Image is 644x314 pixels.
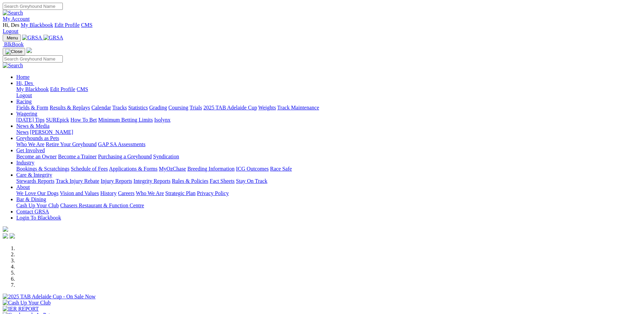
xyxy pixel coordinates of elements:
[16,86,49,92] a: My Blackbook
[16,117,44,123] a: [DATE] Tips
[189,105,202,110] a: Trials
[270,166,292,172] a: Race Safe
[16,147,45,153] a: Get Involved
[46,117,69,123] a: SUREpick
[16,105,641,111] div: Racing
[133,178,170,184] a: Integrity Reports
[3,48,25,55] button: Toggle navigation
[16,92,32,98] a: Logout
[21,22,53,28] a: My Blackbook
[81,22,93,28] a: CMS
[168,105,188,110] a: Coursing
[7,35,18,40] span: Menu
[30,129,73,135] a: [PERSON_NAME]
[16,166,641,172] div: Industry
[159,166,186,172] a: MyOzChase
[154,117,170,123] a: Isolynx
[16,135,59,141] a: Greyhounds as Pets
[100,178,132,184] a: Injury Reports
[98,141,146,147] a: GAP SA Assessments
[16,215,61,221] a: Login To Blackbook
[3,22,19,28] span: Hi, Des
[43,35,63,41] img: GRSA
[109,166,158,172] a: Applications & Forms
[16,80,34,86] a: Hi, Des
[149,105,167,110] a: Grading
[3,294,96,300] img: 2025 TAB Adelaide Cup - On Sale Now
[16,178,641,184] div: Care & Integrity
[5,49,22,54] img: Close
[71,117,97,123] a: How To Bet
[16,86,641,99] div: Hi, Des
[210,178,235,184] a: Fact Sheets
[98,117,153,123] a: Minimum Betting Limits
[77,86,88,92] a: CMS
[16,209,49,214] a: Contact GRSA
[3,300,51,306] img: Cash Up Your Club
[165,190,196,196] a: Strategic Plan
[16,99,32,104] a: Racing
[277,105,319,110] a: Track Maintenance
[16,196,46,202] a: Bar & Dining
[71,166,108,172] a: Schedule of Fees
[16,190,58,196] a: We Love Our Dogs
[3,41,24,47] a: BlkBook
[54,22,79,28] a: Edit Profile
[16,141,641,147] div: Greyhounds as Pets
[112,105,127,110] a: Tracks
[50,105,90,110] a: Results & Replays
[16,111,37,117] a: Wagering
[197,190,229,196] a: Privacy Policy
[16,166,69,172] a: Bookings & Scratchings
[46,141,97,147] a: Retire Your Greyhound
[128,105,148,110] a: Statistics
[16,178,54,184] a: Stewards Reports
[4,41,24,47] span: BlkBook
[22,35,42,41] img: GRSA
[172,178,208,184] a: Rules & Policies
[16,203,59,208] a: Cash Up Your Club
[98,154,152,159] a: Purchasing a Greyhound
[16,154,641,160] div: Get Involved
[100,190,116,196] a: History
[236,166,269,172] a: ICG Outcomes
[3,22,641,34] div: My Account
[236,178,267,184] a: Stay On Track
[60,190,99,196] a: Vision and Values
[258,105,276,110] a: Weights
[3,233,8,239] img: facebook.svg
[3,55,63,63] input: Search
[16,160,34,165] a: Industry
[91,105,111,110] a: Calendar
[16,184,30,190] a: About
[153,154,179,159] a: Syndication
[3,226,8,232] img: logo-grsa-white.png
[3,10,23,16] img: Search
[16,80,33,86] span: Hi, Des
[16,203,641,209] div: Bar & Dining
[3,63,23,69] img: Search
[203,105,257,110] a: 2025 TAB Adelaide Cup
[3,34,21,41] button: Toggle navigation
[16,105,48,110] a: Fields & Form
[16,74,30,80] a: Home
[16,129,29,135] a: News
[16,190,641,196] div: About
[26,48,32,53] img: logo-grsa-white.png
[16,141,44,147] a: Who We Are
[3,3,63,10] input: Search
[58,154,97,159] a: Become a Trainer
[16,123,50,129] a: News & Media
[3,306,39,312] img: IER REPORT
[16,172,52,178] a: Care & Integrity
[118,190,134,196] a: Careers
[136,190,164,196] a: Who We Are
[187,166,235,172] a: Breeding Information
[16,117,641,123] div: Wagering
[16,129,641,135] div: News & Media
[50,86,75,92] a: Edit Profile
[3,28,18,34] a: Logout
[16,154,57,159] a: Become an Owner
[10,233,15,239] img: twitter.svg
[60,203,144,208] a: Chasers Restaurant & Function Centre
